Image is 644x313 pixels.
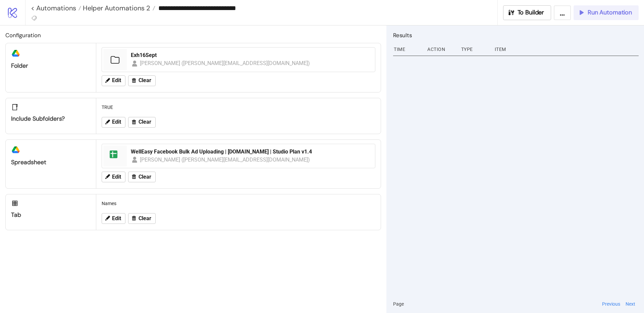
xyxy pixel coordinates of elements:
[518,9,544,16] span: To Builder
[393,300,404,308] span: Page
[393,43,422,56] div: Time
[31,5,81,11] a: < Automations
[5,31,381,40] h2: Configuration
[128,172,156,182] button: Clear
[139,215,151,222] span: Clear
[11,159,91,166] div: Spreadsheet
[99,101,378,114] div: TRUE
[131,52,371,59] div: Exh16Sept
[102,213,125,224] button: Edit
[600,300,622,308] button: Previous
[81,5,155,11] a: Helper Automations 2
[128,117,156,128] button: Clear
[11,115,91,123] div: Include subfolders?
[11,211,91,219] div: Tab
[588,9,632,16] span: Run Automation
[461,43,489,56] div: Type
[112,174,121,180] span: Edit
[494,43,639,56] div: Item
[99,197,378,210] div: Names
[11,62,91,70] div: Folder
[574,5,639,20] button: Run Automation
[112,119,121,125] span: Edit
[140,59,310,67] div: [PERSON_NAME] ([PERSON_NAME][EMAIL_ADDRESS][DOMAIN_NAME])
[140,155,310,164] div: [PERSON_NAME] ([PERSON_NAME][EMAIL_ADDRESS][DOMAIN_NAME])
[102,75,125,86] button: Edit
[128,213,156,224] button: Clear
[112,215,121,222] span: Edit
[554,5,571,20] button: ...
[139,119,151,125] span: Clear
[81,4,150,12] span: Helper Automations 2
[139,77,151,83] span: Clear
[624,300,637,308] button: Next
[128,75,156,86] button: Clear
[427,43,455,56] div: Action
[112,77,121,83] span: Edit
[102,172,125,182] button: Edit
[131,148,371,155] div: WellEasy Facebook Bulk Ad Uploading | [DOMAIN_NAME] | Studio Plan v1.4
[503,5,551,20] button: To Builder
[139,174,151,180] span: Clear
[393,31,639,40] h2: Results
[102,117,125,128] button: Edit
